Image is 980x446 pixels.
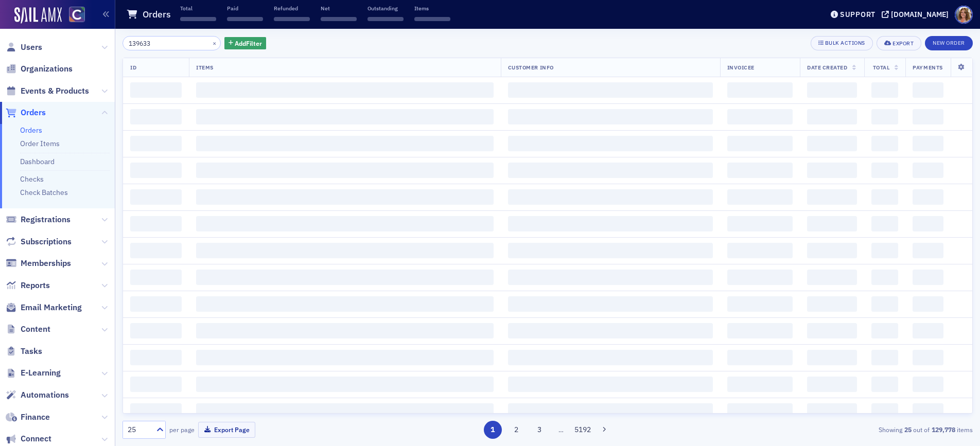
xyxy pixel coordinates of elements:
[508,323,713,338] span: ‌
[196,136,494,151] span: ‌
[169,425,195,434] label: per page
[554,425,568,434] span: …
[913,350,943,365] span: ‌
[196,323,494,338] span: ‌
[727,109,793,124] span: ‌
[871,270,899,285] span: ‌
[807,189,857,205] span: ‌
[227,17,263,21] span: ‌
[21,258,71,269] span: Memberships
[6,346,42,357] a: Tasks
[6,302,82,313] a: Email Marketing
[507,421,525,439] button: 2
[727,189,793,205] span: ‌
[196,64,214,71] span: Items
[62,7,85,24] a: View Homepage
[727,163,793,178] span: ‌
[274,17,310,21] span: ‌
[871,403,899,419] span: ‌
[21,412,50,423] span: Finance
[196,350,494,365] span: ‌
[196,243,494,258] span: ‌
[913,270,943,285] span: ‌
[130,109,182,124] span: ‌
[21,107,46,118] span: Orders
[913,64,942,71] span: Payments
[130,189,182,205] span: ‌
[210,38,219,47] button: ×
[180,17,216,21] span: ‌
[892,41,914,46] div: Export
[871,109,899,124] span: ‌
[196,216,494,231] span: ‌
[21,324,50,335] span: Content
[508,82,713,98] span: ‌
[21,367,61,379] span: E-Learning
[871,216,899,231] span: ‌
[130,163,182,178] span: ‌
[807,163,857,178] span: ‌
[811,36,873,50] button: Bulk Actions
[871,136,899,151] span: ‌
[196,377,494,392] span: ‌
[925,38,973,47] a: New Order
[871,82,899,98] span: ‌
[6,280,50,291] a: Reports
[130,377,182,392] span: ‌
[913,136,943,151] span: ‌
[913,377,943,392] span: ‌
[871,377,899,392] span: ‌
[21,280,50,291] span: Reports
[508,136,713,151] span: ‌
[6,85,89,97] a: Events & Products
[871,323,899,338] span: ‌
[871,189,899,205] span: ‌
[930,425,957,434] strong: 129,778
[21,433,51,444] span: Connect
[6,324,50,335] a: Content
[531,421,549,439] button: 3
[807,109,857,124] span: ‌
[21,63,73,75] span: Organizations
[508,377,713,392] span: ‌
[414,17,450,21] span: ‌
[130,296,182,312] span: ‌
[871,296,899,312] span: ‌
[130,243,182,258] span: ‌
[727,216,793,231] span: ‌
[6,433,51,444] a: Connect
[913,216,943,231] span: ‌
[807,243,857,258] span: ‌
[6,107,46,118] a: Orders
[21,346,42,357] span: Tasks
[6,258,71,269] a: Memberships
[807,350,857,365] span: ‌
[321,5,357,12] p: Net
[727,64,755,71] span: Invoicee
[20,126,42,135] a: Orders
[508,270,713,285] span: ‌
[727,350,793,365] span: ‌
[727,296,793,312] span: ‌
[913,296,943,312] span: ‌
[14,7,62,24] img: SailAMX
[840,10,876,19] div: Support
[130,270,182,285] span: ‌
[877,36,921,50] button: Export
[508,350,713,365] span: ‌
[21,302,82,313] span: Email Marketing
[196,403,494,419] span: ‌
[196,163,494,178] span: ‌
[913,82,943,98] span: ‌
[6,236,72,247] a: Subscriptions
[727,403,793,419] span: ‌
[696,425,973,434] div: Showing out of items
[143,8,171,21] h1: Orders
[130,82,182,98] span: ‌
[196,296,494,312] span: ‌
[367,5,404,12] p: Outstanding
[20,139,60,148] a: Order Items
[807,323,857,338] span: ‌
[807,403,857,419] span: ‌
